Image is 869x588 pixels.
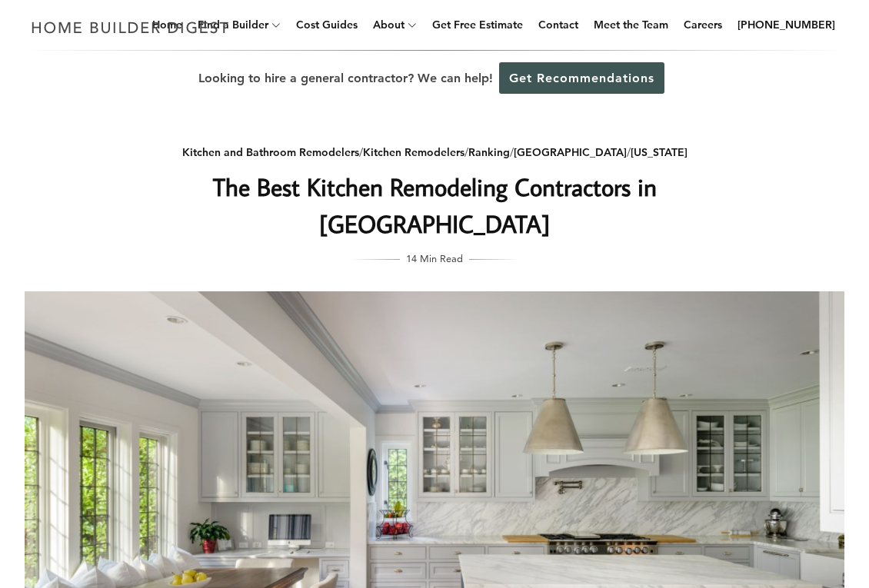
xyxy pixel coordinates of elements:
[631,145,688,159] a: [US_STATE]
[406,250,463,267] span: 14 Min Read
[574,477,851,570] iframe: Drift Widget Chat Controller
[499,62,664,94] a: Get Recommendations
[468,145,510,159] a: Ranking
[363,145,464,159] a: Kitchen Remodelers
[25,12,236,42] img: Home Builder Digest
[128,143,741,162] div: / / / /
[514,145,627,159] a: [GEOGRAPHIC_DATA]
[182,145,359,159] a: Kitchen and Bathroom Remodelers
[128,168,741,242] h1: The Best Kitchen Remodeling Contractors in [GEOGRAPHIC_DATA]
